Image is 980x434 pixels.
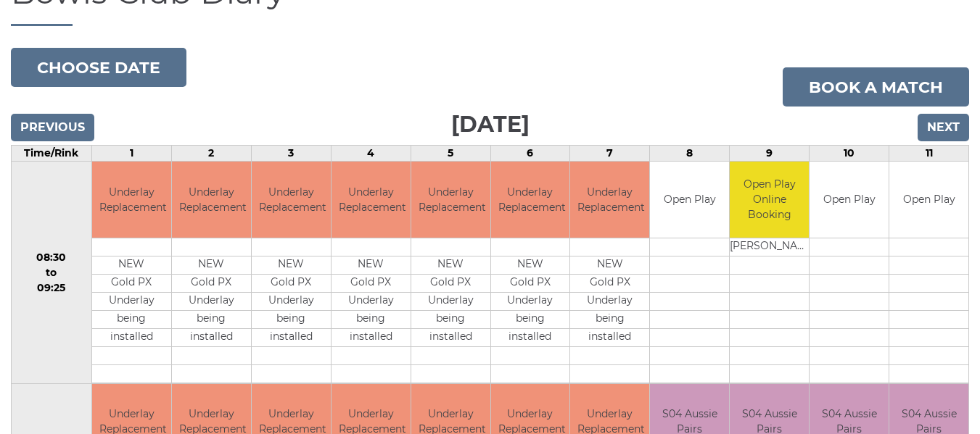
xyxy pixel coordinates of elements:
td: installed [252,328,331,346]
td: Gold PX [491,274,570,292]
input: Previous [11,114,94,141]
td: NEW [252,256,331,274]
td: 1 [91,146,171,162]
td: being [411,310,490,328]
button: Choose date [11,48,186,87]
td: 8 [650,146,730,162]
td: 7 [570,146,650,162]
td: Underlay [411,292,490,310]
td: Underlay Replacement [172,162,251,238]
td: 08:30 to 09:25 [12,162,92,384]
td: Gold PX [172,274,251,292]
td: 3 [251,146,331,162]
td: installed [570,328,649,346]
td: Open Play [889,162,968,238]
td: Open Play Online Booking [730,162,809,238]
td: NEW [411,256,490,274]
td: 11 [889,146,969,162]
td: being [92,310,171,328]
td: Open Play [650,162,729,238]
td: Underlay [252,292,331,310]
td: Open Play [810,162,889,238]
td: 9 [730,146,810,162]
td: 6 [490,146,570,162]
td: Underlay Replacement [570,162,649,238]
td: NEW [172,256,251,274]
td: Gold PX [92,274,171,292]
td: [PERSON_NAME] [730,238,809,256]
td: installed [92,328,171,346]
td: Underlay [92,292,171,310]
td: NEW [491,256,570,274]
td: NEW [332,256,411,274]
td: being [570,310,649,328]
td: Gold PX [570,274,649,292]
td: being [172,310,251,328]
td: Time/Rink [12,146,92,162]
td: Underlay Replacement [92,162,171,238]
a: Book a match [783,67,969,107]
td: being [252,310,331,328]
td: Underlay [491,292,570,310]
td: Underlay [172,292,251,310]
td: Underlay [332,292,411,310]
td: 10 [810,146,889,162]
td: 4 [331,146,411,162]
td: Gold PX [252,274,331,292]
td: Gold PX [332,274,411,292]
td: Underlay [570,292,649,310]
td: 5 [411,146,490,162]
td: being [491,310,570,328]
td: installed [172,328,251,346]
td: Gold PX [411,274,490,292]
td: Underlay Replacement [332,162,411,238]
td: Underlay Replacement [491,162,570,238]
td: being [332,310,411,328]
td: NEW [92,256,171,274]
td: installed [491,328,570,346]
td: installed [411,328,490,346]
td: Underlay Replacement [252,162,331,238]
td: NEW [570,256,649,274]
td: Underlay Replacement [411,162,490,238]
td: installed [332,328,411,346]
input: Next [918,114,969,141]
td: 2 [171,146,251,162]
